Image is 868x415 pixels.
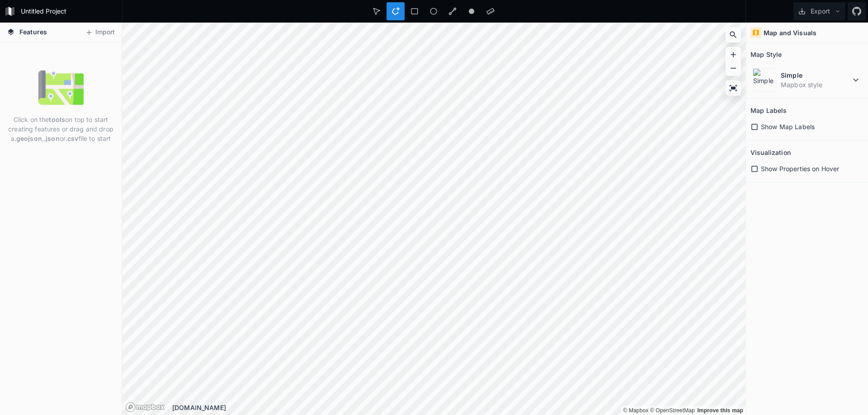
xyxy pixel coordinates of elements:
[80,25,119,40] button: Import
[44,135,60,142] strong: .json
[14,135,42,142] strong: .geojson
[781,80,850,89] dd: Mapbox style
[7,115,115,143] p: Click on the on top to start creating features or drag and drop a , or file to start
[49,116,65,123] strong: tools
[761,164,839,173] span: Show Properties on Hover
[750,103,787,117] h2: Map Labels
[750,145,791,159] h2: Visualization
[38,65,84,110] img: empty
[623,407,648,414] a: Mapbox
[125,402,165,412] a: Mapbox logo
[753,68,776,92] img: Simple
[764,28,816,37] h4: Map and Visuals
[172,403,745,412] div: [DOMAIN_NAME]
[761,122,815,131] span: Show Map Labels
[19,27,47,37] span: Features
[793,2,845,20] button: Export
[697,407,743,414] a: Map feedback
[66,135,79,142] strong: .csv
[781,70,850,80] dt: Simple
[650,407,695,414] a: OpenStreetMap
[750,47,782,61] h2: Map Style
